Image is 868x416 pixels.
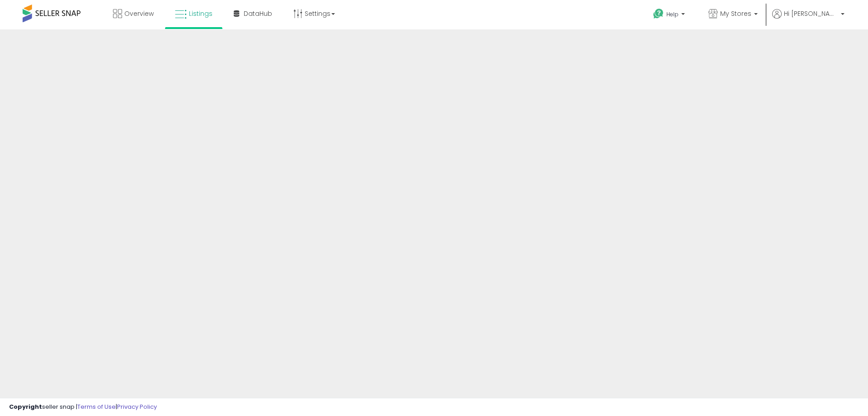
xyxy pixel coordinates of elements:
span: Overview [124,9,154,18]
a: Privacy Policy [117,402,157,411]
i: Get Help [653,8,664,19]
a: Terms of Use [77,402,116,411]
strong: Copyright [9,402,42,411]
span: Help [666,10,679,18]
a: Hi [PERSON_NAME] [772,9,844,29]
a: Help [646,1,694,29]
span: Hi [PERSON_NAME] [784,9,838,18]
span: Listings [189,9,212,18]
span: DataHub [244,9,272,18]
div: seller snap | | [9,403,157,411]
span: My Stores [720,9,751,18]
